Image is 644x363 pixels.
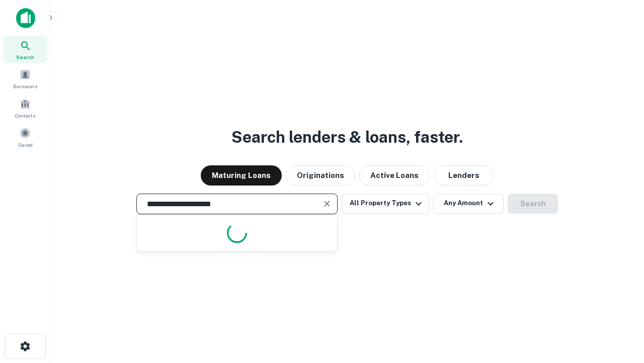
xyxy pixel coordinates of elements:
[13,82,37,90] span: Borrowers
[16,8,35,28] img: capitalize-icon.png
[359,165,430,186] button: Active Loans
[434,165,494,186] button: Lenders
[3,36,47,63] a: Search
[433,194,504,214] button: Any Amount
[15,111,35,119] span: Contacts
[594,282,644,331] iframe: Chat Widget
[3,94,47,122] a: Contacts
[286,165,355,186] button: Originations
[342,194,429,214] button: All Property Types
[201,165,282,186] button: Maturing Loans
[16,53,34,61] span: Search
[3,65,47,92] a: Borrowers
[18,141,33,149] span: Saved
[320,197,334,211] button: Clear
[3,124,47,151] a: Saved
[231,125,463,149] h3: Search lenders & loans, faster.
